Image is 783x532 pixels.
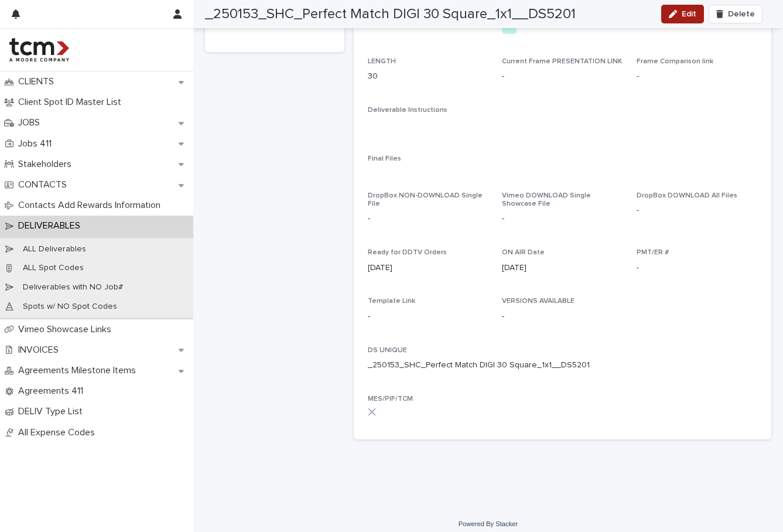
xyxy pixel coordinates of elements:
[368,395,413,403] span: MES/PIF/TCM
[13,220,90,231] p: DELIVERABLES
[661,5,704,23] button: Edit
[637,192,737,199] span: DropBox DOWNLOAD All Files
[637,70,757,83] p: -
[637,204,757,217] p: -
[368,347,407,354] span: DS UNIQUE
[13,97,131,108] p: Client Spot ID Master List
[502,192,591,207] span: Vimeo DOWNLOAD Single Showcase File
[13,324,121,335] p: Vimeo Showcase Links
[13,282,132,292] p: Deliverables with NO Job#
[13,159,81,170] p: Stakeholders
[502,298,575,305] span: VERSIONS AVAILABLE
[368,249,447,256] span: Ready for DDTV Orders
[13,386,93,397] p: Agreements 411
[13,263,93,273] p: ALL Spot Codes
[13,427,104,438] p: All Expense Codes
[502,213,623,225] p: -
[368,70,488,83] p: 30
[459,520,518,527] a: Powered By Stacker
[728,10,755,18] span: Delete
[502,249,545,256] span: ON AIR Date
[13,244,95,254] p: ALL Deliverables
[13,302,126,312] p: Spots w/ NO Spot Codes
[368,155,401,162] span: Final Files
[502,70,504,83] p: -
[13,200,170,211] p: Contacts Add Rewards Information
[13,406,92,417] p: DELIV Type List
[9,38,69,62] img: 4hMmSqQkux38exxPVZHQ
[502,58,622,65] span: Current Frame PRESENTATION LINK
[502,311,623,323] p: -
[368,359,590,371] p: _250153_SHC_Perfect Match DIGI 30 Square_1x1__DS5201
[13,365,145,376] p: Agreements Milestone Items
[368,107,447,114] span: Deliverable Instructions
[13,138,61,149] p: Jobs 411
[368,298,415,305] span: Template Link
[368,213,488,225] p: -
[205,6,576,23] h2: _250153_SHC_Perfect Match DIGI 30 Square_1x1__DS5201
[13,117,49,128] p: JOBS
[368,58,396,65] span: LENGTH
[682,10,696,18] span: Edit
[13,179,76,190] p: CONTACTS
[637,58,713,65] span: Frame Comparison link
[502,262,623,274] p: [DATE]
[368,192,483,207] span: DropBox NON-DOWNLOAD Single File
[637,249,669,256] span: PMT/ER #
[709,5,763,23] button: Delete
[13,345,68,356] p: INVOICES
[13,76,63,87] p: CLIENTS
[368,262,488,274] p: [DATE]
[368,311,488,323] p: -
[637,262,757,274] p: -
